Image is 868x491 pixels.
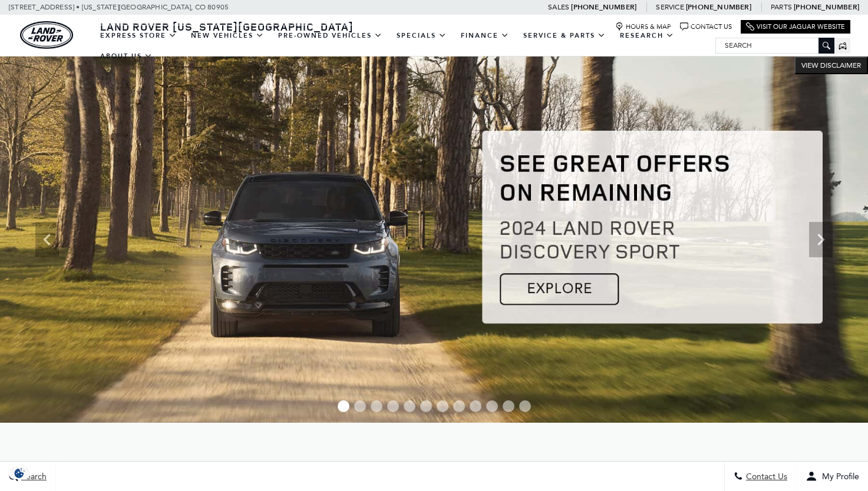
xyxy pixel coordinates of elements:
a: Land Rover [US_STATE][GEOGRAPHIC_DATA] [93,19,361,34]
span: My Profile [817,472,859,482]
a: Hours & Map [615,22,671,31]
span: Go to slide 6 [420,400,432,412]
a: New Vehicles [184,25,271,46]
span: Go to slide 9 [470,400,481,412]
input: Search [716,38,834,52]
img: Land Rover [20,21,73,49]
a: Research [613,25,681,46]
span: Service [656,3,684,11]
a: Service & Parts [516,25,613,46]
span: Parts [771,3,792,11]
span: Contact Us [743,472,787,482]
a: Finance [454,25,516,46]
span: Go to slide 12 [519,400,531,412]
button: Open user profile menu [797,462,868,491]
section: Click to Open Cookie Consent Modal [6,467,33,479]
a: About Us [93,46,160,67]
a: [STREET_ADDRESS] • [US_STATE][GEOGRAPHIC_DATA], CO 80905 [9,3,229,11]
a: EXPRESS STORE [93,25,184,46]
span: Go to slide 7 [437,400,448,412]
a: Visit Our Jaguar Website [746,22,845,31]
div: Next [809,222,833,257]
a: land-rover [20,21,73,49]
span: Sales [548,3,569,11]
span: Go to slide 3 [371,400,382,412]
a: [PHONE_NUMBER] [571,2,636,12]
img: Opt-Out Icon [6,467,33,479]
span: Go to slide 10 [486,400,498,412]
span: VIEW DISCLAIMER [801,61,861,70]
a: [PHONE_NUMBER] [686,2,751,12]
span: Go to slide 8 [453,400,465,412]
span: Go to slide 11 [503,400,514,412]
span: Go to slide 5 [404,400,415,412]
nav: Main Navigation [93,25,715,67]
span: Go to slide 1 [338,400,349,412]
span: Go to slide 2 [354,400,366,412]
span: Land Rover [US_STATE][GEOGRAPHIC_DATA] [100,19,354,34]
a: [PHONE_NUMBER] [794,2,859,12]
span: Go to slide 4 [387,400,399,412]
div: Previous [35,222,59,257]
button: VIEW DISCLAIMER [794,57,868,74]
a: Specials [390,25,454,46]
a: Pre-Owned Vehicles [271,25,390,46]
a: Contact Us [680,22,732,31]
